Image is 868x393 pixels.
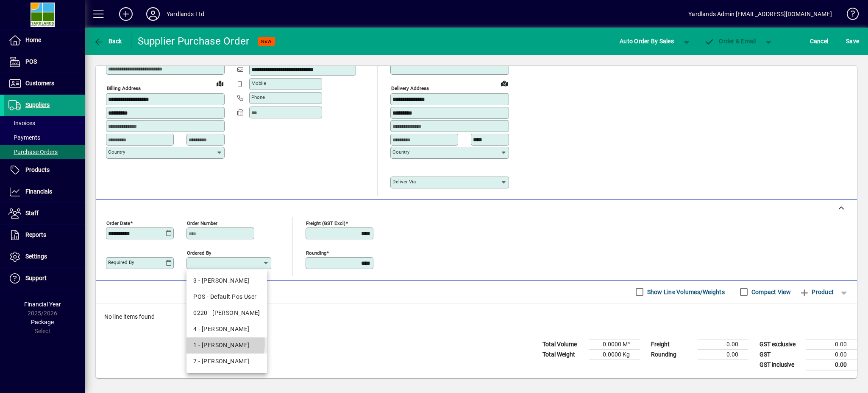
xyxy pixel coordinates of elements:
[25,210,39,216] span: Staff
[306,250,326,255] mat-label: Rounding
[704,38,756,45] span: Order & Email
[186,354,267,370] mat-option: 7 - Stephanie Bodle
[795,284,838,300] button: Product
[25,253,47,260] span: Settings
[85,34,131,49] app-page-header-button: Back
[186,273,267,289] mat-option: 3 - Carolyn Gannon
[138,34,250,48] div: Supplier Purchase Order
[755,349,806,359] td: GST
[25,275,47,281] span: Support
[213,76,227,90] a: View on map
[755,339,806,349] td: GST exclusive
[8,149,58,155] span: Purchase Orders
[193,292,260,301] div: POS - Default Pos User
[193,357,260,366] div: 7 - [PERSON_NAME]
[25,188,52,195] span: Financials
[187,250,211,255] mat-label: Ordered by
[8,120,35,126] span: Invoices
[4,225,85,246] a: Reports
[4,203,85,224] a: Staff
[846,34,859,48] span: ave
[538,339,589,349] td: Total Volume
[589,339,640,349] td: 0.0000 M³
[112,6,139,22] button: Add
[4,116,85,130] a: Invoices
[4,181,85,202] a: Financials
[806,339,857,349] td: 0.00
[106,220,130,226] mat-label: Order date
[108,259,134,265] mat-label: Required by
[25,231,46,238] span: Reports
[615,34,678,49] button: Auto Order By Sales
[187,220,217,226] mat-label: Order number
[261,39,272,44] span: NEW
[4,73,85,94] a: Customers
[392,149,409,155] mat-label: Country
[4,145,85,159] a: Purchase Orders
[498,76,511,90] a: View on map
[755,359,806,370] td: GST inclusive
[139,6,167,22] button: Profile
[806,349,857,359] td: 0.00
[700,34,760,49] button: Order & Email
[25,58,37,65] span: POS
[4,130,85,145] a: Payments
[25,80,54,87] span: Customers
[186,305,267,321] mat-option: 0220 - Michaela Bodle
[31,319,54,326] span: Package
[647,339,698,349] td: Freight
[92,34,124,49] button: Back
[306,220,345,226] mat-label: Freight (GST excl)
[645,288,725,296] label: Show Line Volumes/Weights
[806,359,857,370] td: 0.00
[810,34,829,48] span: Cancel
[647,349,698,359] td: Rounding
[698,339,748,349] td: 0.00
[846,38,849,45] span: S
[799,285,834,299] span: Product
[25,101,50,108] span: Suppliers
[186,289,267,305] mat-option: POS - Default Pos User
[25,36,41,43] span: Home
[4,30,85,51] a: Home
[193,325,260,334] div: 4 - [PERSON_NAME]
[538,349,589,359] td: Total Weight
[844,34,861,49] button: Save
[25,166,50,173] span: Products
[4,246,85,267] a: Settings
[193,309,260,317] div: 0220 - [PERSON_NAME]
[251,94,265,100] mat-label: Phone
[620,34,674,48] span: Auto Order By Sales
[186,321,267,337] mat-option: 4 - Mishayla Wilson
[589,349,640,359] td: 0.0000 Kg
[698,349,748,359] td: 0.00
[750,288,791,296] label: Compact View
[8,134,40,141] span: Payments
[193,341,260,350] div: 1 - [PERSON_NAME]
[4,268,85,289] a: Support
[94,38,122,45] span: Back
[840,2,857,29] a: Knowledge Base
[24,301,61,308] span: Financial Year
[186,337,267,354] mat-option: 1 - Paul Bodle
[392,179,416,185] mat-label: Deliver via
[108,149,125,155] mat-label: Country
[96,304,857,330] div: No line items found
[193,276,260,285] div: 3 - [PERSON_NAME]
[688,7,832,21] div: Yardlands Admin [EMAIL_ADDRESS][DOMAIN_NAME]
[167,7,204,21] div: Yardlands Ltd
[251,80,266,86] mat-label: Mobile
[4,160,85,181] a: Products
[808,34,831,49] button: Cancel
[4,51,85,73] a: POS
